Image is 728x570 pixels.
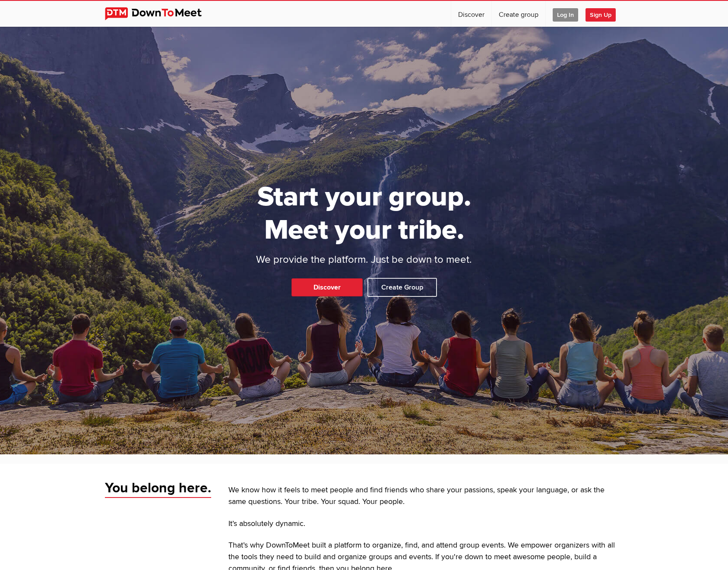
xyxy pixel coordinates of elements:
span: Sign Up [586,8,616,22]
img: DownToMeet [105,7,215,20]
p: We know how it feels to meet people and find friends who share your passions, speak your language... [228,485,623,508]
span: You belong here. [105,479,211,498]
a: Sign Up [586,1,623,27]
span: Log In [553,8,578,22]
h1: Start your group. Meet your tribe. [224,180,504,247]
a: Discover [451,1,491,27]
a: Discover [291,278,363,296]
a: Log In [546,1,585,27]
a: Create group [492,1,545,27]
p: It’s absolutely dynamic. [228,518,623,530]
a: Create Group [367,278,437,297]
